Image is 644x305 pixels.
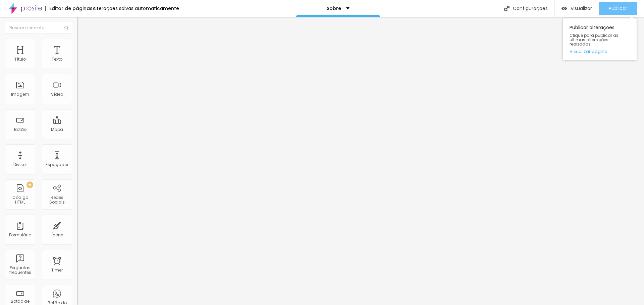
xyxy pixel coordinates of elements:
input: Buscar elemento [5,22,72,34]
div: Mapa [51,127,63,132]
div: Perguntas frequentes [7,265,33,275]
iframe: Editor [77,17,644,305]
div: Vídeo [51,92,63,97]
div: Timer [51,268,63,273]
div: Ícone [51,233,63,237]
div: Título [14,57,26,62]
a: Visualizar página [570,49,630,54]
div: Texto [52,57,62,62]
img: view-1.svg [561,6,567,11]
span: Publicar [609,6,627,11]
button: Visualizar [555,2,599,15]
div: Espaçador [46,162,68,167]
div: Editor de páginas [45,6,93,11]
span: Clique para publicar as ultimas alterações reaizadas [570,33,630,47]
p: Sobre [327,6,341,11]
button: Publicar [599,2,637,15]
div: Redes Sociais [44,195,70,205]
div: Alterações salvas automaticamente [93,6,179,11]
div: Botão [14,127,26,132]
div: Código HTML [7,195,33,205]
div: Divisor [13,162,27,167]
div: Formulário [9,233,31,237]
div: Imagem [11,92,29,97]
div: Publicar alterações [563,18,637,60]
span: Visualizar [571,6,592,11]
img: Icone [504,6,509,11]
img: Icone [64,26,68,30]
